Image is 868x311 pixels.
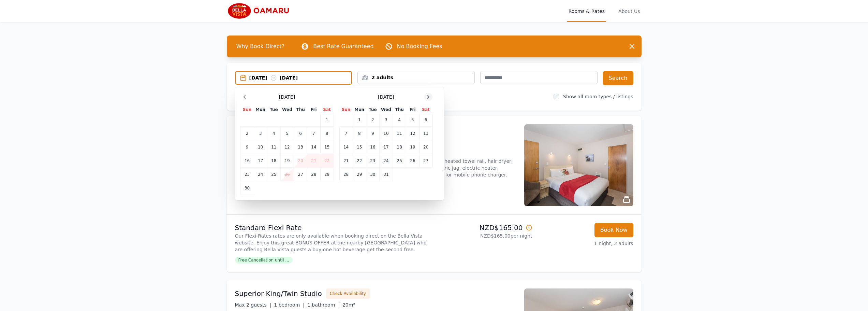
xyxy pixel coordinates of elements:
td: 10 [254,140,267,154]
th: Mon [254,107,267,113]
span: Max 2 guests | [235,302,271,308]
td: 22 [353,154,366,168]
p: 1 night, 2 adults [538,240,633,247]
td: 6 [294,127,307,140]
th: Sun [240,107,254,113]
td: 15 [320,140,334,154]
p: Our Flexi-Rates rates are only available when booking direct on the Bella Vista website. Enjoy th... [235,232,431,253]
p: Best Rate Guaranteed [313,42,373,51]
button: Check Availability [326,288,370,299]
td: 26 [280,168,294,181]
td: 25 [267,168,280,181]
td: 30 [240,181,254,195]
td: 7 [339,127,353,140]
td: 21 [307,154,320,168]
td: 17 [379,140,393,154]
th: Thu [294,107,307,113]
td: 16 [240,154,254,168]
span: Why Book Direct? [231,40,290,53]
td: 24 [379,154,393,168]
span: [DATE] [279,94,295,100]
td: 20 [294,154,307,168]
td: 27 [294,168,307,181]
th: Tue [366,107,379,113]
td: 23 [366,154,379,168]
th: Thu [393,107,406,113]
button: Book Now [594,223,633,237]
td: 30 [366,168,379,181]
td: 18 [267,154,280,168]
th: Sat [320,107,334,113]
td: 20 [419,140,432,154]
td: 17 [254,154,267,168]
td: 5 [406,113,419,127]
th: Fri [307,107,320,113]
td: 2 [366,113,379,127]
td: 1 [320,113,334,127]
td: 2 [240,127,254,140]
th: Sun [339,107,353,113]
td: 21 [339,154,353,168]
td: 24 [254,168,267,181]
label: Show all room types / listings [563,94,633,99]
td: 1 [353,113,366,127]
td: 22 [320,154,334,168]
p: Standard Flexi Rate [235,223,431,232]
p: No Booking Fees [397,42,442,51]
td: 31 [379,168,393,181]
td: 9 [240,140,254,154]
td: 9 [366,127,379,140]
span: 1 bedroom | [274,302,305,308]
td: 19 [406,140,419,154]
p: NZD$165.00 per night [437,232,532,239]
td: 19 [280,154,294,168]
td: 11 [267,140,280,154]
td: 14 [339,140,353,154]
td: 12 [406,127,419,140]
th: Fri [406,107,419,113]
p: NZD$165.00 [437,223,532,232]
td: 15 [353,140,366,154]
span: Free Cancellation until ... [235,257,293,264]
div: 2 adults [358,74,474,81]
td: 8 [353,127,366,140]
td: 10 [379,127,393,140]
td: 27 [419,154,432,168]
img: Bella Vista Oamaru [227,3,293,19]
td: 6 [419,113,432,127]
td: 28 [307,168,320,181]
div: [DATE] [DATE] [249,74,352,81]
th: Wed [280,107,294,113]
th: Sat [419,107,432,113]
td: 26 [406,154,419,168]
th: Mon [353,107,366,113]
td: 16 [366,140,379,154]
span: 20m² [342,302,355,308]
th: Tue [267,107,280,113]
td: 25 [393,154,406,168]
td: 7 [307,127,320,140]
td: 23 [240,168,254,181]
td: 29 [353,168,366,181]
td: 3 [379,113,393,127]
td: 13 [419,127,432,140]
td: 3 [254,127,267,140]
td: 8 [320,127,334,140]
td: 5 [280,127,294,140]
td: 18 [393,140,406,154]
td: 28 [339,168,353,181]
button: Search [603,71,633,85]
span: 1 bathroom | [307,302,340,308]
span: [DATE] [378,94,394,100]
td: 4 [393,113,406,127]
td: 11 [393,127,406,140]
h3: Superior King/Twin Studio [235,289,322,298]
td: 14 [307,140,320,154]
th: Wed [379,107,393,113]
td: 29 [320,168,334,181]
td: 4 [267,127,280,140]
td: 12 [280,140,294,154]
td: 13 [294,140,307,154]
